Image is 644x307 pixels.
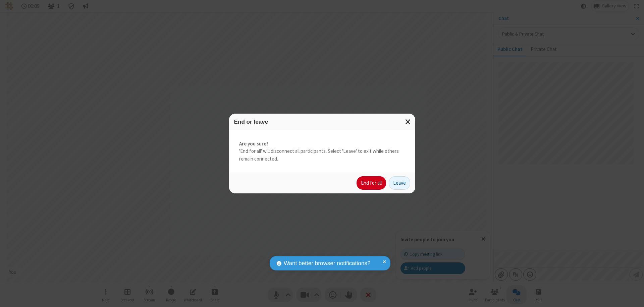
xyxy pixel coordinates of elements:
span: Want better browser notifications? [284,259,370,268]
button: Leave [389,176,410,190]
button: End for all [357,176,386,190]
strong: Are you sure? [239,140,405,148]
button: Close modal [401,114,415,130]
h3: End or leave [234,119,410,125]
div: 'End for all' will disconnect all participants. Select 'Leave' to exit while others remain connec... [229,130,415,173]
